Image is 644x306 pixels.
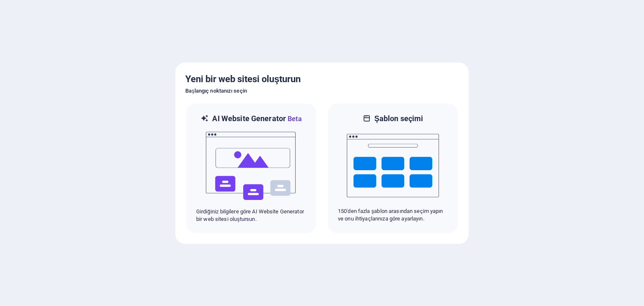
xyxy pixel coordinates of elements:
[185,73,459,86] h5: Yeni bir web sitesi oluşturun
[205,124,297,208] img: ai
[374,114,423,124] h6: Şablon seçimi
[286,115,302,123] span: Beta
[185,103,317,234] div: AI Website GeneratorBetaaiGirdiğiniz bilgilere göre AI Website Generator bir web sitesi oluştursun.
[338,207,448,223] p: 150'den fazla şablon arasından seçim yapın ve onu ihtiyaçlarınıza göre ayarlayın.
[185,86,459,96] h6: Başlangıç noktanızı seçin
[196,208,306,223] p: Girdiğiniz bilgilere göre AI Website Generator bir web sitesi oluştursun.
[327,103,459,234] div: Şablon seçimi150'den fazla şablon arasından seçim yapın ve onu ihtiyaçlarınıza göre ayarlayın.
[212,114,301,124] h6: AI Website Generator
